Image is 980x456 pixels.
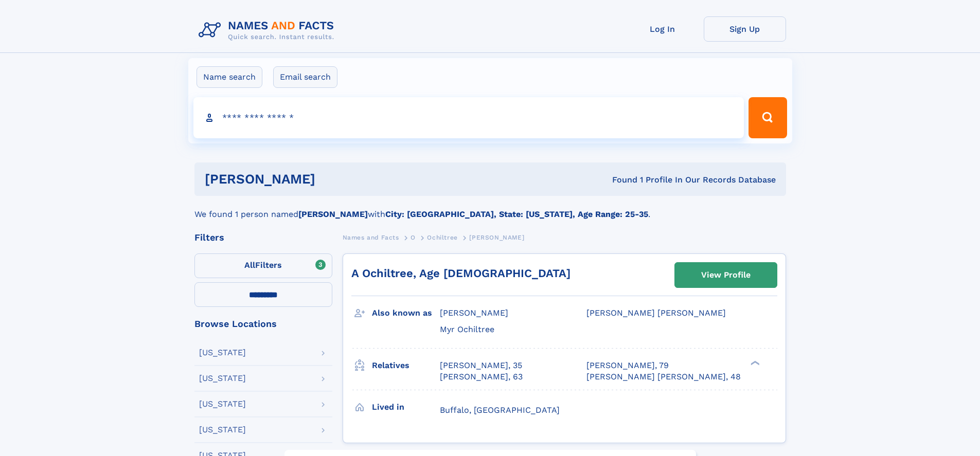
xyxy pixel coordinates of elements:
[343,231,399,244] a: Names and Facts
[440,371,523,382] a: [PERSON_NAME], 63
[586,360,669,371] a: [PERSON_NAME], 79
[675,263,777,287] a: View Profile
[199,349,246,357] div: [US_STATE]
[205,173,464,186] h1: [PERSON_NAME]
[411,231,416,244] a: O
[621,16,704,42] a: Log In
[440,405,560,415] span: Buffalo, [GEOGRAPHIC_DATA]
[701,263,751,287] div: View Profile
[440,308,508,318] span: [PERSON_NAME]
[586,371,741,382] a: [PERSON_NAME] [PERSON_NAME], 48
[469,234,524,241] span: [PERSON_NAME]
[440,324,494,334] span: Myr Ochiltree
[194,196,786,221] div: We found 1 person named with .
[748,359,760,366] div: ❯
[372,357,440,374] h3: Relatives
[749,97,787,138] button: Search Button
[199,374,246,382] div: [US_STATE]
[273,66,337,88] label: Email search
[427,234,457,241] span: Ochiltree
[372,398,440,416] h3: Lived in
[372,304,440,322] h3: Also known as
[199,400,246,408] div: [US_STATE]
[351,267,571,280] a: A Ochiltree, Age [DEMOGRAPHIC_DATA]
[427,231,457,244] a: Ochiltree
[586,308,726,318] span: [PERSON_NAME] [PERSON_NAME]
[704,16,786,42] a: Sign Up
[194,233,332,242] div: Filters
[298,209,368,219] b: [PERSON_NAME]
[193,97,744,138] input: search input
[194,319,332,329] div: Browse Locations
[411,234,416,241] span: O
[385,209,648,219] b: City: [GEOGRAPHIC_DATA], State: [US_STATE], Age Range: 25-35
[194,253,332,278] label: Filters
[197,66,262,88] label: Name search
[194,16,343,44] img: Logo Names and Facts
[464,174,776,186] div: Found 1 Profile In Our Records Database
[199,426,246,434] div: [US_STATE]
[440,360,522,371] a: [PERSON_NAME], 35
[244,260,255,270] span: All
